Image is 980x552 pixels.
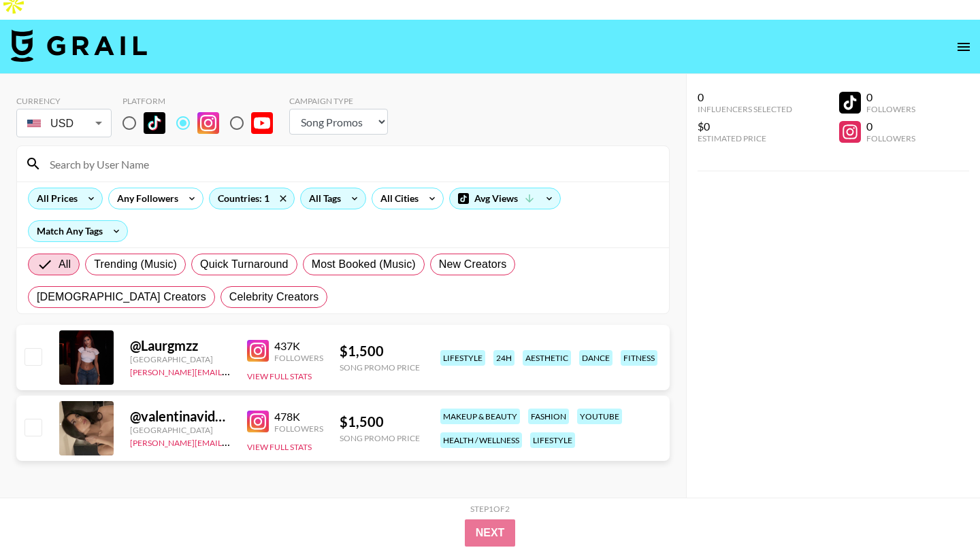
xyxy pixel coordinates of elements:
[130,435,396,448] a: [PERSON_NAME][EMAIL_ADDRESS][PERSON_NAME][DOMAIN_NAME]
[19,111,109,135] div: USD
[301,188,344,209] div: All Tags
[200,256,289,273] span: Quick Turnaround
[912,484,964,536] iframe: Drift Widget Chat Controller
[247,340,269,362] img: Instagram
[274,339,323,353] div: 437K
[698,120,792,133] div: $0
[340,413,420,430] div: $ 1,500
[29,188,80,209] div: All Prices
[210,188,294,209] div: Countries: 1
[42,153,661,175] input: Search by User Name
[577,409,622,424] div: youtube
[439,256,507,273] span: New Creators
[130,337,231,354] div: @ Laurgmzz
[130,408,231,425] div: @ valentinavidartes
[16,96,112,106] div: Currency
[289,96,388,106] div: Campaign Type
[109,188,181,209] div: Any Followers
[465,519,516,547] button: Next
[340,362,420,373] div: Song Promo Price
[621,350,657,366] div: fitness
[440,350,485,366] div: lifestyle
[130,425,231,435] div: [GEOGRAPHIC_DATA]
[274,424,323,434] div: Followers
[37,289,206,305] span: [DEMOGRAPHIC_DATA] Creators
[493,350,514,366] div: 24h
[247,411,269,432] img: Instagram
[340,343,420,360] div: $ 1,500
[470,504,510,514] div: Step 1 of 2
[866,120,915,133] div: 0
[579,350,612,366] div: dance
[247,371,312,381] button: View Full Stats
[440,409,520,424] div: makeup & beauty
[340,433,420,443] div: Song Promo Price
[122,96,284,106] div: Platform
[866,90,915,104] div: 0
[698,90,792,104] div: 0
[94,256,177,273] span: Trending (Music)
[440,432,522,448] div: health / wellness
[450,188,560,209] div: Avg Views
[950,33,977,61] button: open drawer
[523,350,571,366] div: aesthetic
[312,256,416,273] span: Most Booked (Music)
[528,409,569,424] div: fashion
[866,133,915,143] div: Followers
[197,112,219,134] img: Instagram
[11,29,147,62] img: Grail Talent
[29,221,127,241] div: Match Any Tags
[698,104,792,114] div: Influencers Selected
[251,112,273,134] img: YouTube
[698,133,792,143] div: Estimated Price
[866,104,915,114] div: Followers
[229,289,319,305] span: Celebrity Creators
[372,188,421,209] div: All Cities
[247,442,312,452] button: View Full Stats
[274,353,323,363] div: Followers
[130,354,231,364] div: [GEOGRAPHIC_DATA]
[59,256,71,273] span: All
[130,364,331,377] a: [PERSON_NAME][EMAIL_ADDRESS][DOMAIN_NAME]
[144,112,165,134] img: TikTok
[274,410,323,424] div: 478K
[530,432,575,448] div: lifestyle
